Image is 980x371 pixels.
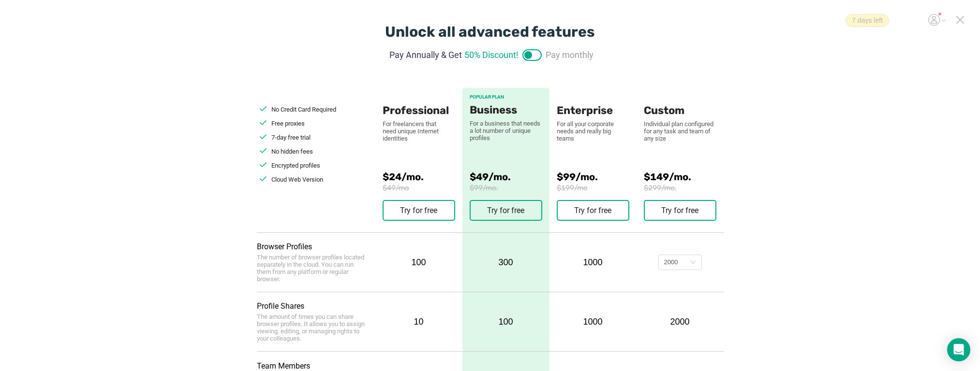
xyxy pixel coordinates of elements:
[644,171,724,183] span: $149/mo.
[383,171,462,183] span: $24/mo.
[257,254,368,283] div: The number of browser profiles located separately in the cloud. You can run them from any platfor...
[271,176,323,183] span: Cloud Web Version
[690,259,696,266] i: icon: down
[470,120,542,142] div: For a business that needs a lot number of unique profiles
[257,242,383,251] div: Browser Profiles
[383,184,462,192] span: $49/mo
[557,171,644,183] span: $99/mo.
[938,13,941,15] sup: 1
[557,257,629,268] div: 1000
[257,313,368,342] div: The amount of times you can share browser profiles. It allows you to assign viewing, editing, or ...
[664,255,678,270] div: 2000
[470,184,542,192] span: $99/mo.
[271,120,305,127] span: Free proxies
[464,48,519,61] span: 50% Discount!
[644,120,716,142] div: Individual plan configured for any task and team of any size
[383,120,445,142] div: For freelancers that need unique Internet identities
[470,104,542,116] div: Business
[470,94,542,100] div: POPULAR PLAN
[271,148,313,155] span: No hidden fees
[389,48,462,61] span: Pay Annually & Get
[271,106,336,113] span: No Credit Card Required
[383,88,455,117] div: Professional
[557,200,629,221] button: Try for free
[546,48,594,61] span: Pay monthly
[557,184,644,192] span: $199/mo
[385,23,595,41] div: Unlock all advanced features
[271,134,311,141] span: 7-day free trial
[383,317,455,327] div: 10
[257,361,383,371] div: Team Members
[470,200,542,221] button: Try for free
[557,317,629,327] div: 1000
[383,200,455,221] button: Try for free
[644,88,716,117] div: Custom
[462,233,549,292] div: 300
[383,257,455,268] div: 100
[644,184,724,192] span: $299/mo.
[462,292,549,351] div: 100
[557,120,629,142] div: For all your corporate needs and really big teams
[470,171,542,183] span: $49/mo.
[644,317,716,327] div: 2000
[947,338,970,361] div: Open Intercom Messenger
[557,88,629,117] div: Enterprise
[644,200,716,221] button: Try for free
[271,162,320,169] span: Encrypted profiles
[257,301,383,311] div: Profile Shares
[846,14,889,27] span: 7 days left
